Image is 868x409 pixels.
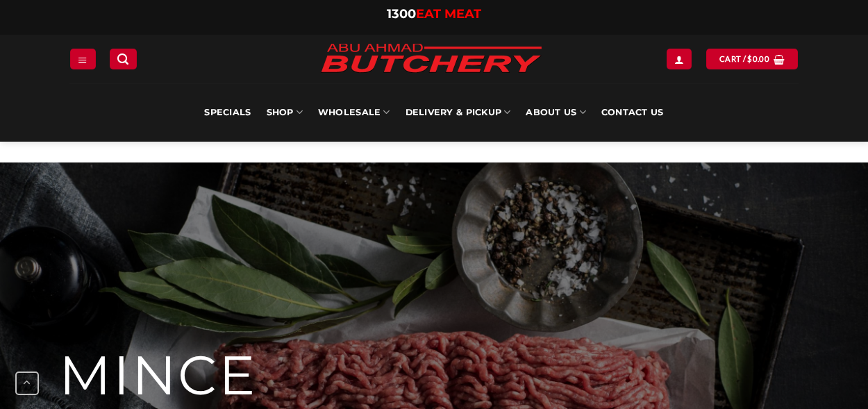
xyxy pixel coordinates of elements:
[204,83,251,142] a: Specials
[667,49,692,69] a: Login
[267,83,303,142] a: SHOP
[747,54,769,63] bdi: 0.00
[601,83,664,142] a: Contact Us
[747,53,752,65] span: $
[387,6,481,22] a: 1300EAT MEAT
[59,342,257,409] span: MINCE
[706,49,798,69] a: View cart
[526,83,585,142] a: About Us
[15,372,39,395] button: Go to top
[310,35,553,83] img: Abu Ahmad Butchery
[416,6,481,22] span: EAT MEAT
[387,6,416,22] span: 1300
[719,53,769,65] span: Cart /
[406,83,511,142] a: Delivery & Pickup
[70,49,95,69] a: Menu
[318,83,390,142] a: Wholesale
[110,49,136,69] a: Search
